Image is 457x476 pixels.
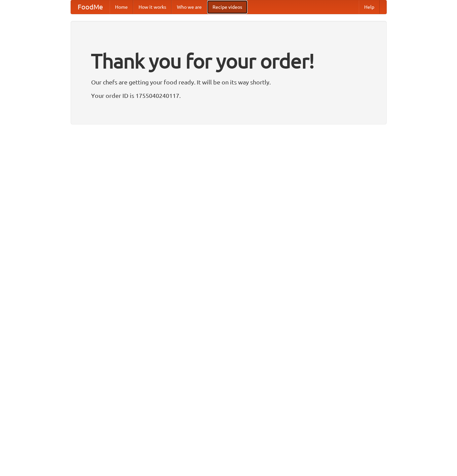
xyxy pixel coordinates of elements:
[91,45,366,77] h1: Thank you for your order!
[110,0,133,14] a: Home
[71,0,110,14] a: FoodMe
[91,90,366,101] p: Your order ID is 1755040240117.
[359,0,380,14] a: Help
[91,77,366,87] p: Our chefs are getting your food ready. It will be on its way shortly.
[172,0,207,14] a: Who we are
[207,0,247,14] a: Recipe videos
[133,0,172,14] a: How it works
